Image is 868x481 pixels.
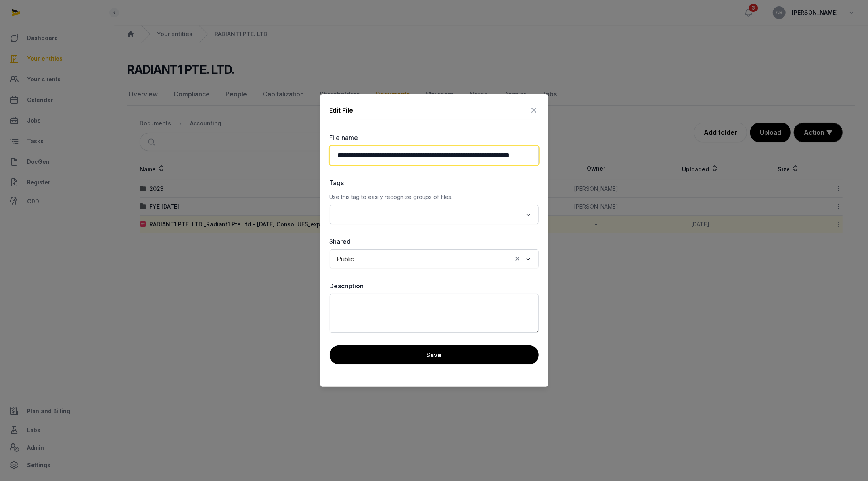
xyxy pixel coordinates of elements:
[330,237,539,246] label: Shared
[330,133,539,142] label: File name
[333,252,535,266] div: Search for option
[514,253,521,264] button: Clear Selected
[330,178,539,188] label: Tags
[330,345,539,364] button: Save
[330,281,539,291] label: Description
[334,209,523,220] input: Search for option
[330,192,539,202] p: Use this tag to easily recognize groups of files.
[330,105,353,115] div: Edit File
[335,253,356,264] span: Public
[358,253,512,264] input: Search for option
[333,207,535,222] div: Search for option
